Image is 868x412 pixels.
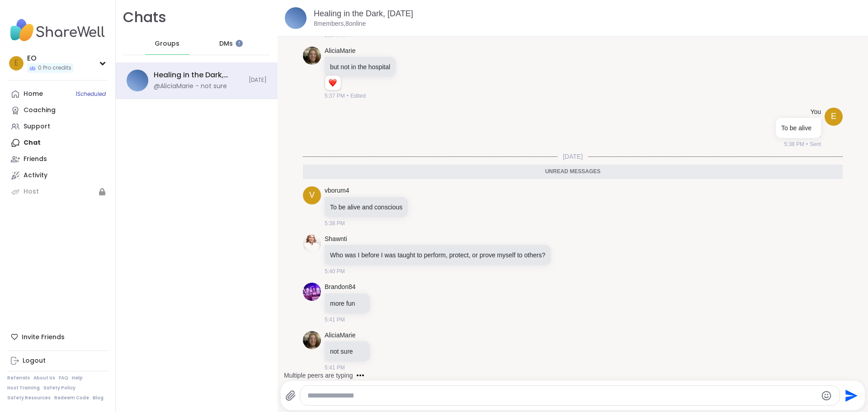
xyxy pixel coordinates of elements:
span: 5:37 PM [325,92,345,100]
p: but not in the hospital [330,62,390,71]
span: E [831,110,836,123]
h1: Chats [123,7,166,28]
span: • [806,140,808,148]
a: Blog [93,395,104,401]
span: 5:38 PM [325,219,345,227]
img: ShareWell Nav Logo [7,14,108,46]
a: Help [72,375,83,381]
div: Home [24,90,43,99]
p: To be alive [781,123,816,133]
span: DMs [219,39,233,48]
a: Safety Resources [7,395,51,401]
p: 8 members, 8 online [314,19,366,28]
img: Healing in the Dark, Oct 09 [127,70,148,91]
div: Friends [24,155,47,164]
div: Coaching [24,106,56,115]
a: AliciaMarie [325,331,355,340]
div: Unread messages [303,165,843,179]
a: Brandon84 [325,283,356,292]
div: Support [24,122,50,131]
img: https://sharewell-space-live.sfo3.digitaloceanspaces.com/user-generated/ddf01a60-9946-47ee-892f-d... [303,331,321,349]
img: Healing in the Dark, Oct 09 [285,7,307,29]
span: v [309,189,315,201]
h4: You [810,108,821,117]
div: Healing in the Dark, [DATE] [154,70,243,80]
span: 5:41 PM [325,316,345,324]
a: Healing in the Dark, [DATE] [314,9,413,18]
div: Logout [23,356,46,365]
div: EO [27,53,73,63]
a: Safety Policy [43,385,75,391]
a: Redeem Code [54,395,89,401]
div: Host [24,187,39,196]
span: 1 Scheduled [75,90,106,98]
span: 5:41 PM [325,364,345,372]
p: Who was I before I was taught to perform, protect, or prove myself to others? [330,251,545,260]
a: FAQ [59,375,68,381]
span: [DATE] [249,76,267,84]
img: https://sharewell-space-live.sfo3.digitaloceanspaces.com/user-generated/ddf01a60-9946-47ee-892f-d... [303,47,321,65]
a: Shawnti [325,235,347,244]
span: E [14,57,18,69]
a: vborum4 [325,186,349,195]
iframe: Spotlight [236,40,243,47]
span: • [347,92,349,100]
span: [DATE] [557,152,588,161]
button: Send [840,385,860,406]
p: To be alive and conscious [330,203,402,212]
div: Invite Friends [7,329,108,345]
a: About Us [33,375,55,381]
p: more fun [330,299,364,308]
a: Host [7,184,108,200]
a: Host Training [7,385,40,391]
span: 5:40 PM [325,267,345,275]
div: Multiple peers are typing [284,371,353,380]
span: 5:38 PM [784,140,804,148]
a: Home1Scheduled [7,86,108,102]
a: Activity [7,167,108,184]
div: @AliciaMarie - not sure [154,82,227,91]
button: Emoji picker [821,390,832,401]
a: Friends [7,151,108,167]
a: Logout [7,353,108,369]
a: AliciaMarie [325,47,355,56]
span: 0 Pro credits [38,64,71,72]
a: Support [7,118,108,135]
span: Edited [350,92,366,100]
span: Sent [810,140,821,148]
div: Activity [24,171,47,180]
button: Reactions: love [328,79,337,86]
img: https://sharewell-space-live.sfo3.digitaloceanspaces.com/user-generated/3f5b6852-a2d3-495a-bfd9-6... [303,235,321,253]
span: Groups [155,39,179,48]
a: Coaching [7,102,108,118]
img: https://sharewell-space-live.sfo3.digitaloceanspaces.com/user-generated/fdc651fc-f3db-4874-9fa7-0... [303,283,321,301]
textarea: Type your message [307,391,817,400]
div: Reaction list [325,76,341,90]
a: Referrals [7,375,30,381]
p: not sure [330,347,364,356]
